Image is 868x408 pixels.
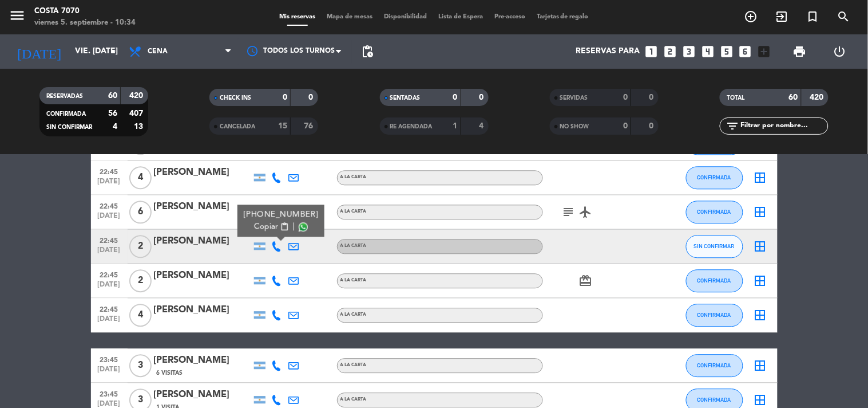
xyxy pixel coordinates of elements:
i: turned_in_not [806,10,820,23]
span: pending_actions [360,45,374,58]
span: NO SHOW [560,124,589,130]
button: SIN CONFIRMAR [686,235,743,258]
span: A LA CARTA [340,209,367,214]
span: TOTAL [727,95,744,101]
span: 22:45 [95,302,124,315]
button: CONFIRMADA [686,304,743,327]
strong: 0 [453,93,458,101]
span: 4 [129,166,152,189]
span: A LA CARTA [340,278,367,283]
input: Filtrar por nombre... [739,120,828,132]
span: | [292,221,295,233]
i: looks_6 [738,44,753,59]
i: arrow_drop_down [106,45,120,58]
div: [PERSON_NAME] [154,387,251,402]
span: RE AGENDADA [390,124,433,130]
span: Tarjetas de regalo [531,14,594,20]
span: A LA CARTA [340,244,367,248]
i: card_giftcard [579,274,593,288]
span: A LA CARTA [340,397,367,402]
span: Disponibilidad [378,14,433,20]
i: search [837,10,851,23]
strong: 0 [623,93,628,101]
span: SIN CONFIRMAR [46,124,92,130]
button: CONFIRMADA [686,354,743,377]
span: 4 [129,304,152,327]
button: Copiarcontent_paste [254,221,289,233]
i: border_all [754,205,767,219]
button: CONFIRMADA [686,201,743,223]
span: 22:45 [95,233,124,246]
strong: 13 [134,123,145,131]
i: looks_4 [700,44,715,59]
strong: 1 [453,122,458,130]
div: Costa 7070 [34,6,136,17]
span: Pre-acceso [489,14,531,20]
strong: 60 [108,92,117,100]
span: CONFIRMADA [697,312,731,318]
strong: 0 [623,122,628,130]
span: CONFIRMADA [697,397,731,403]
span: Lista de Espera [433,14,489,20]
span: 22:45 [95,268,124,281]
div: viernes 5. septiembre - 10:34 [34,17,136,29]
span: CONFIRMADA [697,209,731,215]
span: 3 [129,354,152,377]
div: [PHONE_NUMBER] [243,209,318,221]
strong: 60 [789,93,798,101]
span: 2 [129,235,152,258]
strong: 4 [479,122,486,130]
span: [DATE] [95,315,124,328]
i: looks_one [644,44,659,59]
strong: 0 [649,122,656,130]
span: SENTADAS [390,95,421,101]
span: [DATE] [95,246,124,260]
span: [DATE] [95,212,124,225]
span: A LA CARTA [340,175,367,179]
span: 22:45 [95,164,124,178]
strong: 56 [108,109,117,117]
strong: 420 [129,92,145,100]
div: [PERSON_NAME] [154,353,251,368]
i: border_all [754,240,767,253]
span: Copiar [254,221,278,233]
i: looks_two [663,44,677,59]
div: [PERSON_NAME] [154,165,251,180]
span: 2 [129,269,152,292]
span: Cena [148,48,168,56]
span: 23:45 [95,352,124,366]
span: CONFIRMADA [46,111,86,117]
i: add_box [757,44,772,59]
span: A LA CARTA [340,363,367,367]
span: [DATE] [95,178,124,191]
strong: 4 [113,123,117,131]
span: 22:45 [95,199,124,212]
span: print [793,45,807,58]
span: CHECK INS [220,95,251,101]
div: LOG OUT [820,34,859,69]
span: SIN CONFIRMAR [694,243,735,249]
span: RESERVADAS [46,93,83,99]
i: filter_list [726,119,739,133]
strong: 407 [129,109,145,117]
i: exit_to_app [775,10,789,23]
div: [PERSON_NAME] [154,268,251,283]
div: [PERSON_NAME] [154,303,251,317]
span: content_paste [280,222,288,231]
button: CONFIRMADA [686,269,743,292]
span: Mis reservas [274,14,321,20]
strong: 76 [304,122,316,130]
span: CONFIRMADA [697,277,731,284]
i: add_circle_outline [744,10,758,23]
span: 6 Visitas [157,368,183,378]
strong: 0 [283,93,287,101]
span: A LA CARTA [340,312,367,317]
div: [PERSON_NAME] [154,234,251,249]
i: border_all [754,359,767,372]
strong: 0 [479,93,486,101]
span: [DATE] [95,366,124,379]
i: power_settings_new [833,45,846,58]
span: CANCELADA [220,124,255,130]
i: menu [9,7,26,24]
i: airplanemode_active [579,205,593,219]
